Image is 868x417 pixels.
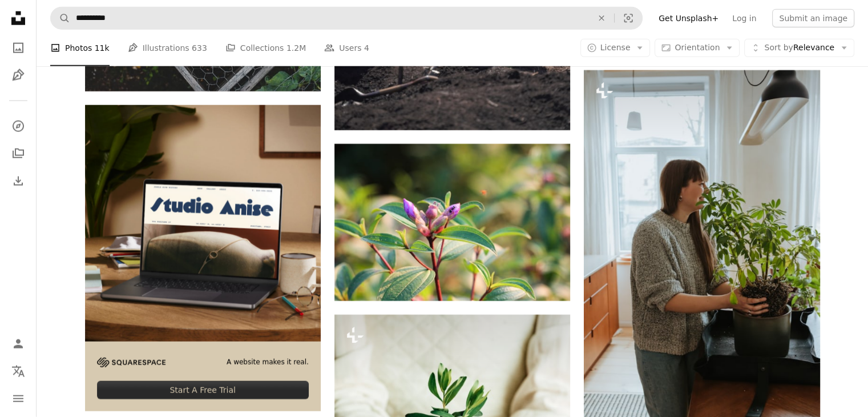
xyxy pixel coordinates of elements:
[7,64,30,87] a: Illustrations
[772,9,854,27] button: Submit an image
[7,7,30,32] a: Home — Unsplash
[334,217,570,227] a: pink flower bud in tilt shift lens
[580,39,651,57] button: License
[7,387,30,410] button: Menu
[600,43,631,52] span: License
[7,142,30,165] a: Collections
[364,42,369,54] span: 4
[97,381,309,399] div: Start A Free Trial
[324,30,369,66] a: Users 4
[85,105,321,341] img: file-1705123271268-c3eaf6a79b21image
[192,42,207,54] span: 633
[675,43,720,52] span: Orientation
[744,39,854,57] button: Sort byRelevance
[128,30,207,66] a: Illustrations 633
[7,332,30,355] a: Log in / Sign up
[51,7,70,29] button: Search Unsplash
[85,105,321,411] a: A website makes it real.Start A Free Trial
[615,7,642,29] button: Visual search
[764,42,834,54] span: Relevance
[652,9,725,27] a: Get Unsplash+
[7,360,30,383] button: Language
[7,37,30,59] a: Photos
[655,39,740,57] button: Orientation
[97,358,165,367] img: file-1705255347840-230a6ab5bca9image
[334,144,570,301] img: pink flower bud in tilt shift lens
[286,42,306,54] span: 1.2M
[725,9,763,27] a: Log in
[584,242,819,252] a: a woman holding a potted plant in a kitchen
[764,43,793,52] span: Sort by
[7,170,30,193] a: Download History
[7,115,30,138] a: Explore
[227,358,309,367] span: A website makes it real.
[589,7,614,29] button: Clear
[225,30,306,66] a: Collections 1.2M
[50,7,643,30] form: Find visuals sitewide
